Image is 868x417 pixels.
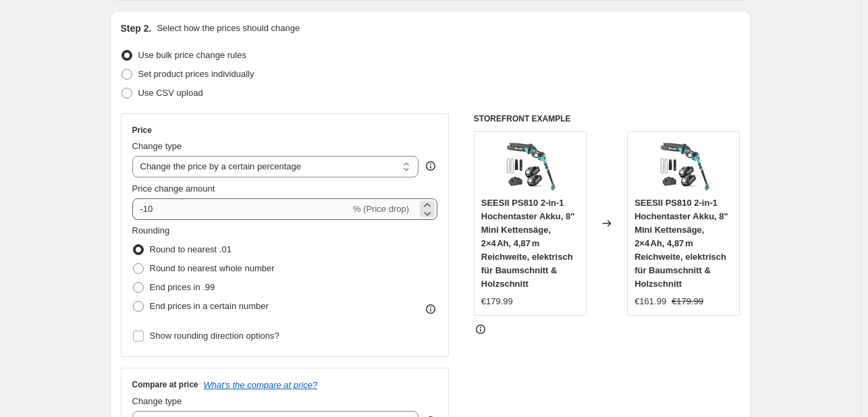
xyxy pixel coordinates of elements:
[132,184,215,194] span: Price change amount
[150,301,269,311] span: End prices in a certain number
[132,379,198,390] h3: Compare at price
[150,263,275,273] span: Round to nearest whole number
[138,69,254,79] span: Set product prices individually
[132,141,182,151] span: Change type
[132,125,152,136] h3: Price
[138,50,246,60] span: Use bulk price change rules
[503,138,557,192] img: 71gayo98N7L_80x.jpg
[634,295,666,308] div: €161.99
[424,159,437,173] div: help
[657,138,711,192] img: 71gayo98N7L_80x.jpg
[121,22,152,35] h2: Step 2.
[481,295,513,308] div: €179.99
[481,198,575,289] span: SEESII PS810 2-in-1 Hochentaster Akku, 8" Mini Kettensäge, 2×4 Ah, 4,87 m Reichweite, elektrisch ...
[150,331,279,341] span: Show rounding direction options?
[132,198,350,220] input: -15
[138,88,203,98] span: Use CSV upload
[474,113,740,124] h6: STOREFRONT EXAMPLE
[634,198,728,289] span: SEESII PS810 2-in-1 Hochentaster Akku, 8" Mini Kettensäge, 2×4 Ah, 4,87 m Reichweite, elektrisch ...
[150,282,215,292] span: End prices in .99
[204,380,318,390] button: What's the compare at price?
[132,396,182,406] span: Change type
[150,244,232,254] span: Round to nearest .01
[353,204,409,214] span: % (Price drop)
[157,22,300,35] p: Select how the prices should change
[132,225,170,235] span: Rounding
[672,295,703,308] strike: €179.99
